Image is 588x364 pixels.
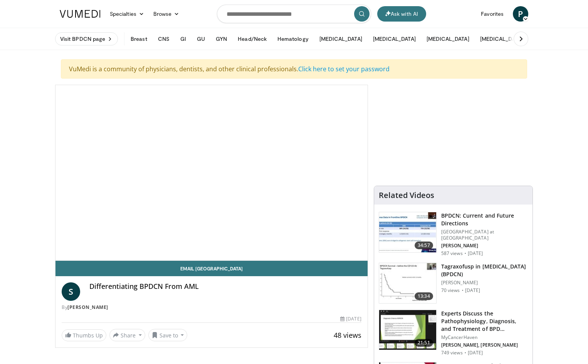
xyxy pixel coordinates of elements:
a: Visit BPDCN page [55,32,118,45]
p: [DATE] [468,250,483,257]
input: Search topics, interventions [217,5,371,23]
p: 70 views [441,287,460,294]
button: GU [192,31,210,47]
div: · [464,350,466,356]
p: [PERSON_NAME], [PERSON_NAME] [441,342,528,348]
p: [DATE] [468,350,483,356]
img: 400fc4b5-89c4-4181-9305-33f93e6bdb0a.150x105_q85_crop-smart_upscale.jpg [379,212,436,252]
button: Save to [148,329,188,341]
div: · [464,250,466,257]
div: By [62,304,361,311]
a: S [62,282,80,301]
button: Hematology [273,31,313,47]
button: Ask with AI [377,6,426,22]
span: 48 views [334,330,361,340]
img: 7ab65306-b1ed-48bf-a308-17c2aebc7969.150x105_q85_crop-smart_upscale.jpg [379,310,436,350]
span: 34:57 [415,242,433,249]
span: 13:34 [415,292,433,300]
div: [DATE] [340,315,361,322]
a: 13:34 Tagraxofusp in [MEDICAL_DATA] (BPDCN) [PERSON_NAME] 70 views · [DATE] [379,263,528,304]
button: [MEDICAL_DATA] [422,31,474,47]
button: [MEDICAL_DATA] [315,31,367,47]
p: [GEOGRAPHIC_DATA] at [GEOGRAPHIC_DATA] [441,229,528,241]
button: [MEDICAL_DATA] [475,31,528,47]
iframe: Advertisement [395,85,511,181]
a: Thumbs Up [62,329,106,341]
h4: Related Videos [379,191,434,200]
p: [DATE] [465,287,480,294]
img: 0c7e75c1-88cd-49bf-a5ba-81e642e12d69.150x105_q85_crop-smart_upscale.jpg [379,263,436,303]
div: · [462,287,464,294]
a: Specialties [105,6,149,22]
a: Click here to set your password [298,65,390,73]
div: VuMedi is a community of physicians, dentists, and other clinical professionals. [61,59,527,79]
h3: BPDCN: Current and Future Directions [441,212,528,227]
p: 587 views [441,250,463,257]
span: 21:51 [415,339,433,347]
button: Head/Neck [233,31,271,47]
h3: Experts Discuss the Pathophysiology, Diagnosis, and Treatment of BPD… [441,310,528,333]
p: [PERSON_NAME] [441,280,528,286]
button: Breast [126,31,151,47]
h4: Differentiating BPDCN From AML [89,282,361,291]
a: Browse [149,6,184,22]
button: GI [176,31,191,47]
button: GYN [211,31,232,47]
a: [PERSON_NAME] [67,304,108,310]
p: 749 views [441,350,463,356]
button: CNS [153,31,174,47]
img: VuMedi Logo [60,10,101,18]
p: [PERSON_NAME] [441,243,528,249]
h3: Tagraxofusp in [MEDICAL_DATA] (BPDCN) [441,263,528,278]
a: Favorites [476,6,508,22]
a: P [513,6,528,22]
a: 34:57 BPDCN: Current and Future Directions [GEOGRAPHIC_DATA] at [GEOGRAPHIC_DATA] [PERSON_NAME] 5... [379,212,528,257]
button: Share [109,329,145,341]
a: 21:51 Experts Discuss the Pathophysiology, Diagnosis, and Treatment of BPD… MyCancerHaven [PERSON... [379,310,528,356]
a: Email [GEOGRAPHIC_DATA] [55,261,368,276]
video-js: Video Player [55,85,368,261]
p: MyCancerHaven [441,334,528,341]
button: [MEDICAL_DATA] [368,31,420,47]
